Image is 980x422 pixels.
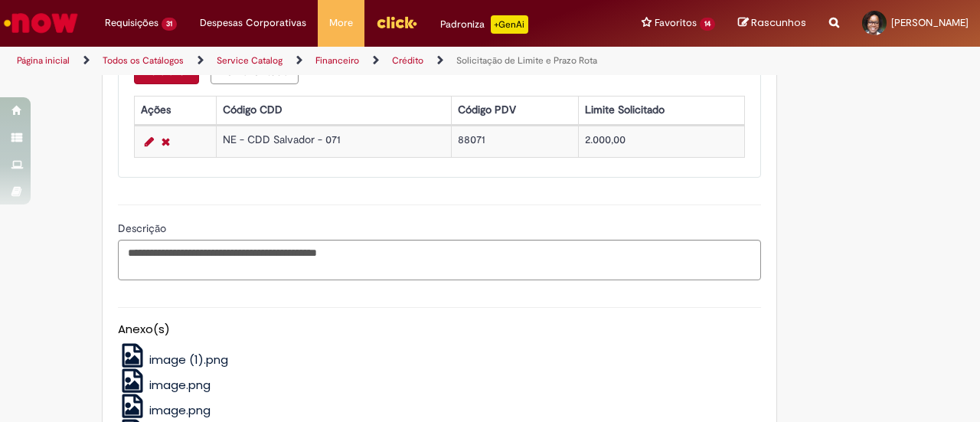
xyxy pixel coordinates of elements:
[376,11,417,34] img: click_logo_yellow_360x200.png
[103,54,184,67] a: Todos os Catálogos
[162,18,177,31] span: 31
[217,54,283,67] a: Service Catalog
[118,402,211,418] a: image.png
[315,54,359,67] a: Financeiro
[738,16,806,31] a: Rascunhos
[329,15,353,31] span: More
[118,352,229,368] a: image (1).png
[217,96,451,124] th: Código CDD
[451,96,579,124] th: Código PDV
[118,323,761,336] h5: Anexo(s)
[579,126,745,157] td: 2.000,00
[11,47,642,75] ul: Trilhas de página
[149,377,211,393] span: image.png
[456,54,597,67] a: Solicitação de Limite e Prazo Rota
[141,132,158,151] a: Editar Linha 1
[118,221,169,235] span: Descrição
[751,15,806,30] span: Rascunhos
[17,54,70,67] a: Página inicial
[149,402,211,418] span: image.png
[579,96,745,124] th: Limite Solicitado
[2,8,80,38] img: ServiceNow
[440,15,528,34] div: Padroniza
[491,15,528,34] p: +GenAi
[451,126,579,157] td: 88071
[118,377,211,393] a: image.png
[134,96,216,124] th: Ações
[149,352,228,368] span: image (1).png
[700,18,715,31] span: 14
[655,15,697,31] span: Favoritos
[158,132,174,151] a: Remover linha 1
[118,240,761,280] textarea: Descrição
[891,16,969,29] span: [PERSON_NAME]
[200,15,306,31] span: Despesas Corporativas
[392,54,423,67] a: Crédito
[217,126,451,157] td: NE - CDD Salvador - 071
[105,15,158,31] span: Requisições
